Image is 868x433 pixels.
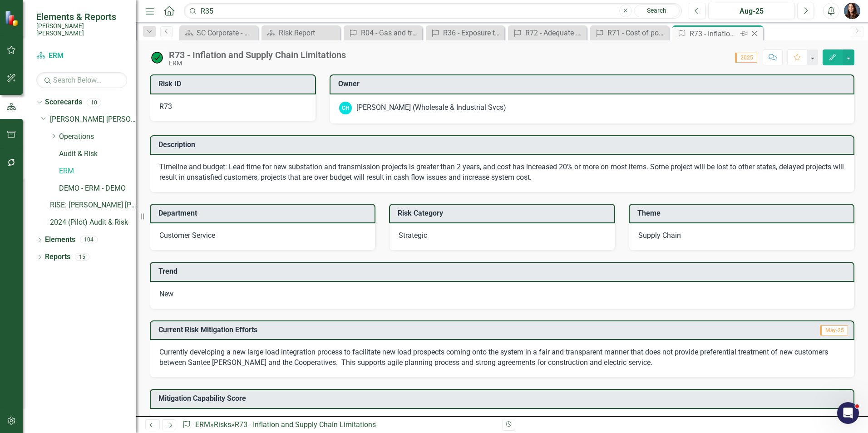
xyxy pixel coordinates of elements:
[711,6,792,17] div: Aug-25
[339,102,352,114] div: CH
[184,3,682,19] input: Search ClearPoint...
[159,162,844,182] span: Timeline and budget: Lead time for new substation and transmission projects is greater than 2 yea...
[197,27,256,39] div: SC Corporate - Welcome to ClearPoint
[338,80,849,88] h3: Owner
[36,51,127,61] a: ERM
[159,102,172,111] span: R73
[158,394,849,403] h3: Mitigation Capability Score
[59,132,136,142] a: Operations
[59,149,136,159] a: Audit & Risk
[399,231,427,240] span: Strategic
[36,11,127,22] span: Elements & Reports
[428,27,502,39] a: R36 - Exposure to fuel and purchase power markets
[50,200,136,211] a: RISE: [PERSON_NAME] [PERSON_NAME] Recognizing Innovation, Safety and Excellence
[36,72,127,88] input: Search Below...
[235,420,376,429] div: R73 - Inflation and Supply Chain Limitations
[158,209,370,217] h3: Department
[510,27,584,39] a: R72 - Adequate generation/transmission capacity
[159,231,215,240] span: Customer Service
[80,236,98,244] div: 104
[195,420,210,429] a: ERM
[158,267,849,276] h3: Trend
[443,27,502,39] div: R36 - Exposure to fuel and purchase power markets
[87,98,101,106] div: 10
[844,3,860,19] img: Tami Griswold
[264,27,338,39] a: Risk Report
[820,325,848,335] span: May-25
[214,420,231,429] a: Risks
[346,27,420,39] a: R04 - Gas and transportation suppliers are not meeting expectations. (unavailable supply or trans...
[45,97,82,108] a: Scorecards
[59,166,136,177] a: ERM
[169,60,346,67] div: ERM
[45,235,75,245] a: Elements
[50,114,136,125] a: [PERSON_NAME] [PERSON_NAME] CORPORATE Balanced Scorecard
[5,10,20,26] img: ClearPoint Strategy
[708,3,795,19] button: Aug-25
[50,217,136,228] a: 2024 (Pilot) Audit & Risk
[158,141,849,149] h3: Description
[361,27,420,39] div: R04 - Gas and transportation suppliers are not meeting expectations. (unavailable supply or trans...
[182,420,495,430] div: » »
[735,53,757,63] span: 2025
[634,5,680,17] a: Search
[159,290,173,298] span: New
[59,183,136,194] a: DEMO - ERM - DEMO
[356,103,506,113] div: [PERSON_NAME] (Wholesale & Industrial Svcs)
[638,231,681,240] span: Supply Chain
[398,209,609,217] h3: Risk Category
[159,348,828,367] span: Currently developing a new large load integration process to facilitate new load prospects coming...
[169,50,346,60] div: R73 - Inflation and Supply Chain Limitations
[150,50,164,65] img: Manageable
[182,27,256,39] a: SC Corporate - Welcome to ClearPoint
[75,253,89,261] div: 15
[690,28,738,39] div: R73 - Inflation and Supply Chain Limitations
[637,209,849,217] h3: Theme
[592,27,666,39] a: R71 - Cost of power
[158,80,311,88] h3: Risk ID
[158,326,692,334] h3: Current Risk Mitigation Efforts
[45,252,70,262] a: Reports
[525,27,584,39] div: R72 - Adequate generation/transmission capacity
[607,27,666,39] div: R71 - Cost of power
[837,402,859,424] iframe: Intercom live chat
[279,27,338,39] div: Risk Report
[36,22,127,37] small: [PERSON_NAME] [PERSON_NAME]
